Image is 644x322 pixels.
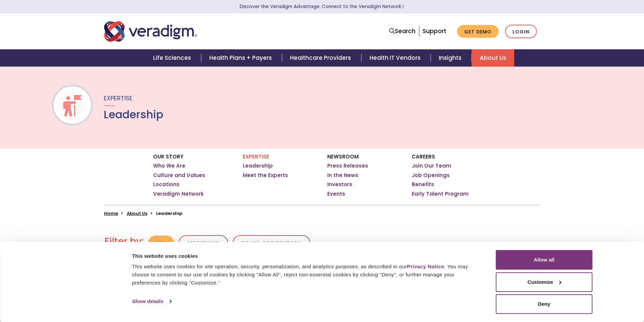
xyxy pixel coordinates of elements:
a: About Us [127,210,147,217]
a: Join Our Team [412,163,451,169]
h1: Leadership [104,108,163,121]
img: Veradigm logo [104,20,197,43]
a: Events [327,191,345,197]
button: Board of Directors [233,235,310,251]
a: Healthcare Providers [282,49,361,67]
a: Show details [132,296,171,306]
a: Discover the Veradigm Advantage: Connect to the Veradigm NetworkLearn More [240,3,404,10]
a: Culture and Values [153,172,205,179]
a: Search [389,27,415,36]
a: About Us [472,49,514,67]
a: Home [104,210,118,217]
a: Who We Are [153,163,185,169]
a: Meet the Experts [243,172,288,179]
a: Benefits [412,181,434,188]
span: Expertise [104,94,133,102]
a: Insights [431,49,472,67]
a: Support [423,27,446,35]
a: Login [505,25,537,39]
button: All [148,236,174,251]
a: Health IT Vendors [361,49,431,67]
a: Life Sciences [145,49,201,67]
button: Customize [496,272,593,292]
a: Veradigm Network [153,191,204,197]
a: Get Demo [457,25,499,38]
button: Leadership [178,235,228,251]
a: Leadership [243,163,273,169]
a: Job Openings [412,172,450,179]
a: In the News [327,172,358,179]
button: Deny [496,294,593,314]
h2: Filter by: [104,236,144,247]
div: This website uses cookies [132,252,481,260]
a: Investors [327,181,352,188]
a: Early Talent Program [412,191,469,197]
button: Allow all [496,250,593,270]
a: Privacy Notice [407,264,444,269]
a: Press Releases [327,163,368,169]
span: Learn More [401,3,404,10]
a: Health Plans + Payers [201,49,282,67]
div: This website uses cookies for site operation, security, personalization, and analytics purposes, ... [132,263,481,287]
a: Locations [153,181,180,188]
